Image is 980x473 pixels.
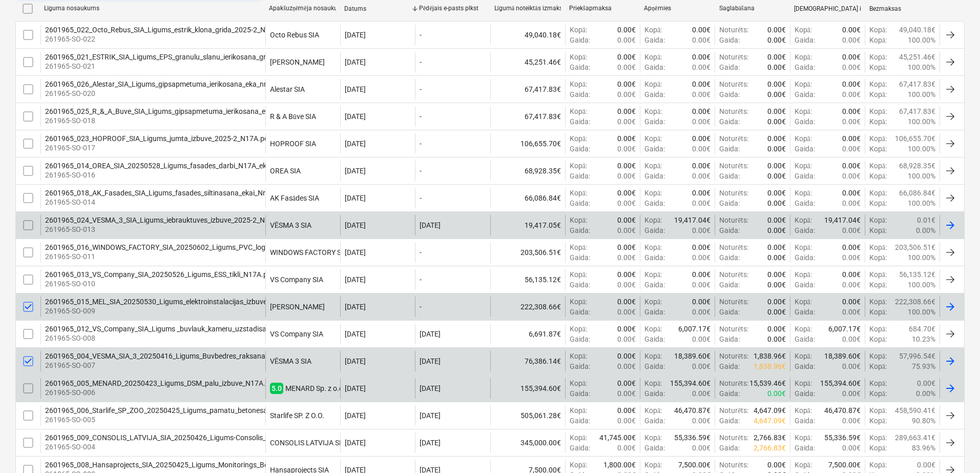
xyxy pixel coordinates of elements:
p: Kopā : [795,269,812,280]
p: Gaida : [644,225,665,235]
p: 0.00€ [842,188,861,198]
p: Kopā : [795,79,812,89]
p: Kopā : [795,161,812,171]
p: 0.00€ [692,79,711,89]
p: Kopā : [795,106,812,116]
p: 0.00€ [767,225,786,235]
p: 0.00€ [692,280,711,290]
p: 261965-SO-011 [45,251,418,262]
p: 0.00€ [617,171,636,181]
p: 0.00€ [842,307,861,317]
p: 0.00€ [842,161,861,171]
div: Līgumā noteiktās izmaksas [494,5,561,12]
p: 0.00€ [617,79,636,89]
p: Gaida : [795,198,815,208]
p: 0.00€ [617,225,636,235]
p: 100.00% [908,62,935,72]
p: Kopā : [869,25,887,35]
div: VS Company SIA [270,275,323,284]
p: 0.00€ [842,25,861,35]
p: Noturēts : [719,161,748,171]
p: Kopā : [869,242,887,252]
div: 2601965_015_MEL_SIA_20250530_Ligums_elektroinstalacijas_izbuve_N17A.pdf [45,298,301,306]
p: 100.00% [908,171,935,181]
div: 222,308.66€ [490,297,565,317]
div: AK Fasādes SIA [270,194,319,203]
div: [DATE] [345,167,366,175]
p: Kopā : [869,62,887,72]
p: Gaida : [795,35,815,45]
iframe: Chat Widget [929,424,980,473]
p: 261965-SO-022 [45,34,291,44]
div: [DATE] [345,31,366,39]
p: Gaida : [570,252,590,263]
p: Gaida : [570,307,590,317]
p: Gaida : [644,198,665,208]
p: 0.00€ [767,133,786,144]
p: Kopā : [869,225,887,235]
p: Gaida : [644,35,665,45]
p: Kopā : [644,161,662,171]
p: 67,417.83€ [899,106,935,116]
p: Gaida : [719,35,740,45]
p: Gaida : [719,225,740,235]
div: 2601965_022_Octo_Rebus_SIA_Ligums_estrik_klona_grida_2025-2_N17A.pdf [45,26,291,34]
div: - [420,303,422,311]
div: Octo Rebus SIA [270,31,319,39]
p: Kopā : [795,242,812,252]
div: 2601965_026_Alestar_SIA_Ligums_gipsapmetuma_ierikosana_eka_nr_1_2025-2_N17A.pdf [45,80,333,88]
p: Kopā : [644,215,662,225]
p: Kopā : [570,297,587,307]
div: 67,417.83€ [490,79,565,100]
p: 0.00€ [692,89,711,100]
p: Noturēts : [719,133,748,144]
p: Gaida : [795,280,815,290]
p: Kopā : [570,79,587,89]
p: Kopā : [570,52,587,62]
p: 0.00€ [617,198,636,208]
p: Gaida : [719,144,740,154]
div: MEL SIA [270,303,325,311]
p: Kopā : [869,252,887,263]
p: Kopā : [869,188,887,198]
p: Kopā : [869,106,887,116]
div: 76,386.14€ [490,351,565,371]
div: WINDOWS FACTORY SIA [270,248,348,257]
p: 0.01€ [917,215,935,225]
p: 0.00€ [767,198,786,208]
div: [DATE] [420,221,441,229]
p: 0.00€ [692,106,711,116]
p: 261965-SO-017 [45,143,271,153]
div: - [420,248,422,257]
p: 0.00€ [842,52,861,62]
p: 0.00€ [617,242,636,252]
p: 100.00% [908,144,935,154]
p: 0.00€ [617,144,636,154]
p: 0.00€ [692,144,711,154]
p: 0.00€ [617,252,636,263]
div: [DATE] [345,221,366,229]
p: Kopā : [644,106,662,116]
div: 6,691.87€ [490,324,565,344]
div: 2601965_024_VESMA_3_SIA_Ligums_iebrauktuves_izbuve_2025-2_N17A.pdf [45,216,290,224]
p: 0.00€ [767,52,786,62]
p: Kopā : [795,52,812,62]
p: Gaida : [719,89,740,100]
p: Gaida : [644,116,665,127]
p: 0.00€ [692,62,711,72]
p: Gaida : [570,116,590,127]
div: 505,061.28€ [490,405,565,426]
p: 0.00€ [767,106,786,116]
p: Gaida : [795,89,815,100]
p: Kopā : [869,297,887,307]
div: - [420,31,422,39]
p: Kopā : [644,52,662,62]
p: 0.00€ [767,161,786,171]
p: 0.00€ [767,79,786,89]
p: 67,417.83€ [899,79,935,89]
p: Noturēts : [719,242,748,252]
p: 0.00€ [692,133,711,144]
p: 0.00€ [617,269,636,280]
p: 0.00€ [617,280,636,290]
p: 261965-SO-020 [45,88,333,98]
